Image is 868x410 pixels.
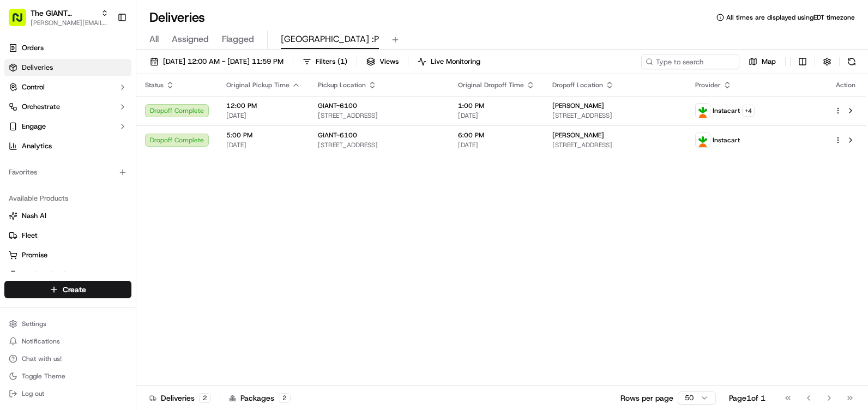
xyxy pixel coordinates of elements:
[4,164,131,181] div: Favorites
[22,141,52,151] span: Analytics
[31,19,108,27] button: [PERSON_NAME][EMAIL_ADDRESS][PERSON_NAME][DOMAIN_NAME]
[4,118,131,135] button: Engage
[31,8,97,19] button: The GIANT Company
[318,131,357,140] span: GIANT-6100
[552,111,678,120] span: [STREET_ADDRESS]
[834,81,857,89] div: Action
[145,81,164,89] span: Status
[4,316,131,331] button: Settings
[695,81,721,89] span: Provider
[281,33,379,46] span: [GEOGRAPHIC_DATA] :P
[22,270,74,280] span: Product Catalog
[316,57,347,67] span: Filters
[226,111,300,120] span: [DATE]
[696,133,710,147] img: profile_instacart_ahold_partner.png
[229,393,291,403] div: Packages
[458,81,524,89] span: Original Dropoff Time
[9,211,127,221] a: Nash AI
[149,9,205,26] h1: Deliveries
[279,393,291,403] div: 2
[318,101,357,110] span: GIANT-6100
[361,54,403,69] button: Views
[318,141,441,149] span: [STREET_ADDRESS]
[458,111,535,120] span: [DATE]
[22,211,46,221] span: Nash AI
[22,337,60,346] span: Notifications
[4,351,131,366] button: Chat with us!
[729,393,765,403] div: Page 1 of 1
[742,105,755,117] button: +4
[163,57,284,67] span: [DATE] 12:00 AM - [DATE] 11:59 PM
[298,54,352,69] button: Filters(1)
[9,231,127,240] a: Fleet
[713,106,740,115] span: Instacart
[22,354,62,363] span: Chat with us!
[379,57,399,67] span: Views
[222,33,254,46] span: Flagged
[149,33,159,46] span: All
[713,136,740,144] span: Instacart
[145,54,288,69] button: [DATE] 12:00 AM - [DATE] 11:59 PM
[744,54,781,69] button: Map
[4,207,131,225] button: Nash AI
[696,104,710,118] img: profile_instacart_ahold_partner.png
[4,246,131,264] button: Promise
[22,250,47,260] span: Promise
[552,101,604,110] span: [PERSON_NAME]
[762,57,776,67] span: Map
[620,393,673,403] p: Rows per page
[4,334,131,349] button: Notifications
[172,33,209,46] span: Assigned
[22,231,38,240] span: Fleet
[4,266,131,284] button: Product Catalog
[22,63,53,73] span: Deliveries
[9,270,127,280] a: Product Catalog
[226,131,300,140] span: 5:00 PM
[22,372,65,381] span: Toggle Theme
[226,141,300,149] span: [DATE]
[226,81,290,89] span: Original Pickup Time
[318,111,441,120] span: [STREET_ADDRESS]
[4,190,131,207] div: Available Products
[458,101,535,110] span: 1:00 PM
[4,281,131,298] button: Create
[552,131,604,140] span: [PERSON_NAME]
[22,82,45,92] span: Control
[4,137,131,155] a: Analytics
[199,393,211,403] div: 2
[318,81,366,89] span: Pickup Location
[4,39,131,57] a: Orders
[4,98,131,116] button: Orchestrate
[226,101,300,110] span: 12:00 PM
[4,59,131,76] a: Deliveries
[641,54,739,69] input: Type to search
[552,81,603,89] span: Dropoff Location
[552,141,678,149] span: [STREET_ADDRESS]
[458,141,535,149] span: [DATE]
[22,389,44,398] span: Log out
[4,369,131,384] button: Toggle Theme
[726,13,855,22] span: All times are displayed using EDT timezone
[22,43,44,53] span: Orders
[22,319,46,328] span: Settings
[4,4,113,31] button: The GIANT Company[PERSON_NAME][EMAIL_ADDRESS][PERSON_NAME][DOMAIN_NAME]
[63,284,86,295] span: Create
[4,79,131,96] button: Control
[337,57,347,67] span: ( 1 )
[458,131,535,140] span: 6:00 PM
[22,122,46,131] span: Engage
[149,393,211,403] div: Deliveries
[413,54,485,69] button: Live Monitoring
[9,250,127,260] a: Promise
[844,54,859,69] button: Refresh
[4,386,131,401] button: Log out
[431,57,480,67] span: Live Monitoring
[22,102,60,112] span: Orchestrate
[4,227,131,244] button: Fleet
